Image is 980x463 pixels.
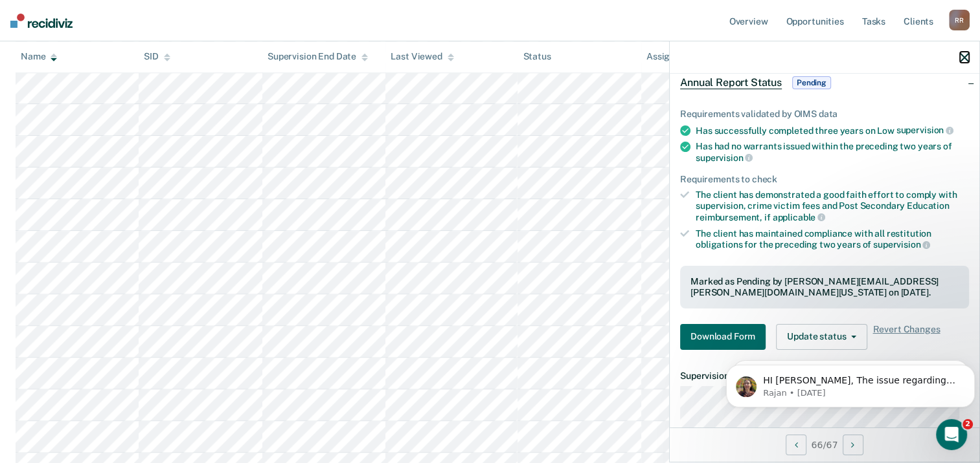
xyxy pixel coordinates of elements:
span: applicable [773,212,825,222]
div: 66 / 67 [670,427,979,462]
div: The client has maintained compliance with all restitution obligations for the preceding two years of [696,228,969,250]
div: Requirements to check [680,174,969,185]
img: Recidiviz [10,14,73,28]
button: Download Form [680,324,766,350]
span: Pending [792,76,831,89]
div: Has successfully completed three years on Low [696,125,969,136]
div: Marked as Pending by [PERSON_NAME][EMAIL_ADDRESS][PERSON_NAME][DOMAIN_NAME][US_STATE] on [DATE]. [690,276,959,298]
a: Navigate to form link [680,324,771,350]
span: supervision [696,153,753,163]
dt: Supervision [680,371,969,382]
span: Annual Report Status [680,76,782,89]
div: Assigned to [646,52,707,63]
div: SID [144,52,170,63]
span: 2 [963,419,973,429]
div: The client has demonstrated a good faith effort to comply with supervision, crime victim fees and... [696,189,969,222]
button: Update status [776,324,867,350]
button: Previous Opportunity [786,435,806,455]
span: supervision [873,239,930,250]
span: Revert Changes [872,324,940,350]
div: R R [949,10,970,30]
div: Requirements validated by OIMS data [680,109,969,120]
div: Has had no warrants issued within the preceding two years of [696,141,969,163]
div: Last Viewed [391,52,453,63]
button: Next Opportunity [843,435,863,455]
iframe: Intercom live chat [936,419,967,450]
iframe: Intercom notifications message [721,338,980,428]
div: Annual Report StatusPending [670,62,979,103]
div: Name [21,52,57,63]
div: Supervision End Date [268,52,368,63]
span: supervision [896,125,953,135]
div: Status [523,52,551,63]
